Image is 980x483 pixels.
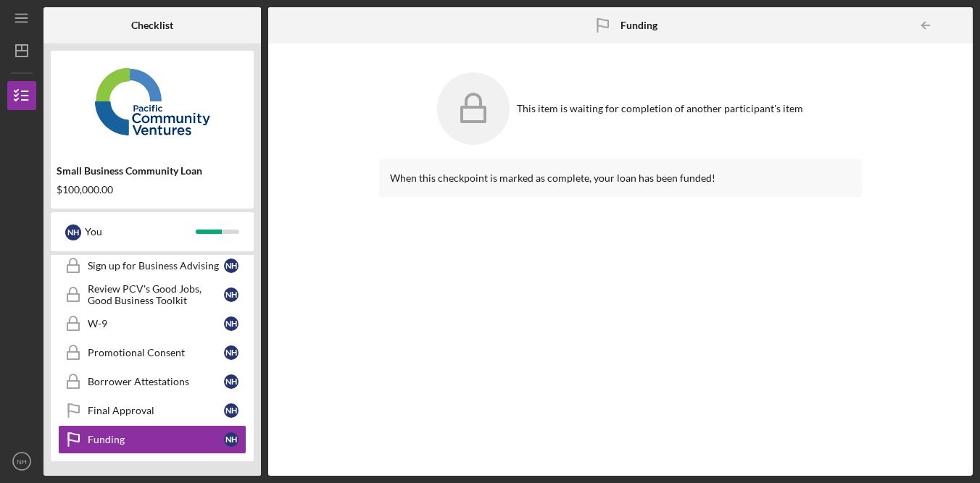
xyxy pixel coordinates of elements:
div: W-9 [88,318,224,329]
div: N H [224,287,238,302]
a: W-9NH [58,309,246,338]
b: Checklist [131,20,173,31]
div: $100,000.00 [57,184,248,196]
a: Sign up for Business AdvisingNH [58,251,246,280]
div: You [85,219,196,244]
div: This item is waiting for completion of another participant's item [517,103,803,114]
a: Review PCV's Good Jobs, Good Business ToolkitNH [58,280,246,309]
a: FundingNH [58,425,246,454]
button: NH [7,447,36,476]
div: Borrower Attestations [88,376,224,387]
div: Sign up for Business Advising [88,260,224,272]
div: N H [224,403,238,418]
b: Funding [620,20,657,31]
div: Promotional Consent [88,347,224,358]
div: N H [224,259,238,273]
div: Review PCV's Good Jobs, Good Business Toolkit [88,283,224,306]
div: N H [224,374,238,389]
div: N H [224,345,238,360]
div: Funding [88,434,224,445]
img: Product logo [51,58,254,145]
div: N H [224,432,238,447]
p: When this checkpoint is marked as complete, your loan has been funded! [390,170,851,186]
div: N H [224,316,238,331]
a: Promotional ConsentNH [58,338,246,367]
div: Small Business Community Loan [57,165,248,177]
text: NH [17,458,27,466]
a: Final ApprovalNH [58,396,246,425]
div: Final Approval [88,405,224,416]
div: N H [65,224,81,240]
a: Borrower AttestationsNH [58,367,246,396]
